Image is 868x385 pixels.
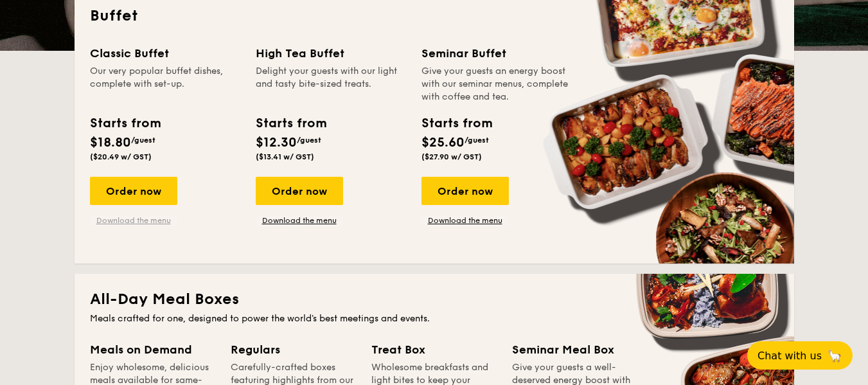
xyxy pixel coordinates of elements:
[90,215,177,226] a: Download the menu
[421,44,572,62] div: Seminar Buffet
[256,177,343,205] div: Order now
[90,44,240,62] div: Classic Buffet
[256,215,343,226] a: Download the menu
[512,341,637,359] div: Seminar Meal Box
[465,136,489,145] span: /guest
[747,341,853,370] button: Chat with us🦙
[90,65,240,103] div: Our very popular buffet dishes, complete with set-up.
[90,6,779,26] h2: Buffet
[421,114,492,133] div: Starts from
[256,114,326,133] div: Starts from
[421,215,509,226] a: Download the menu
[256,152,314,161] span: ($13.41 w/ GST)
[90,177,177,205] div: Order now
[131,136,155,145] span: /guest
[421,152,482,161] span: ($27.90 w/ GST)
[256,135,297,150] span: $12.30
[421,65,572,103] div: Give your guests an energy boost with our seminar menus, complete with coffee and tea.
[757,350,822,362] span: Chat with us
[371,341,497,359] div: Treat Box
[827,348,842,363] span: 🦙
[90,289,779,310] h2: All-Day Meal Boxes
[256,65,406,103] div: Delight your guests with our light and tasty bite-sized treats.
[297,136,321,145] span: /guest
[421,135,465,150] span: $25.60
[90,312,779,325] div: Meals crafted for one, designed to power the world's best meetings and events.
[256,44,406,62] div: High Tea Buffet
[90,152,152,161] span: ($20.49 w/ GST)
[90,135,131,150] span: $18.80
[231,341,356,359] div: Regulars
[421,177,509,205] div: Order now
[90,114,160,133] div: Starts from
[90,341,215,359] div: Meals on Demand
